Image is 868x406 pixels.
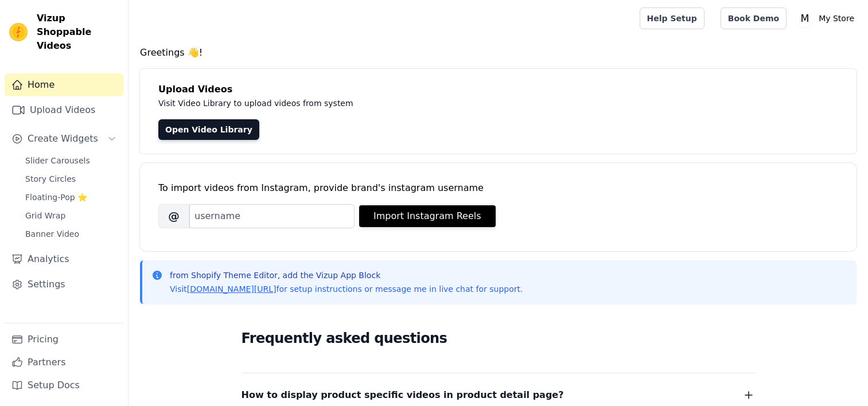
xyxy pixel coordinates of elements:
span: Slider Carousels [25,155,90,166]
p: Visit Video Library to upload videos from system [158,96,672,110]
a: Open Video Library [158,119,259,140]
a: Help Setup [640,7,704,29]
p: My Store [814,8,859,29]
a: Floating-Pop ⭐ [18,189,123,205]
a: Book Demo [721,7,787,29]
button: How to display product specific videos in product detail page? [242,387,756,403]
h2: Frequently asked questions [242,327,756,350]
a: Pricing [5,328,123,351]
a: Story Circles [18,171,123,187]
span: Vizup Shoppable Videos [37,11,119,53]
span: How to display product specific videos in product detail page? [242,387,564,403]
text: M [801,13,809,24]
a: Upload Videos [5,99,123,122]
button: Import Instagram Reels [359,205,496,227]
a: Slider Carousels [18,153,123,169]
p: Visit for setup instructions or message me in live chat for support. [170,283,523,295]
img: Vizup [9,23,28,41]
h4: Upload Videos [158,83,838,96]
a: Home [5,73,123,96]
p: from Shopify Theme Editor, add the Vizup App Block [170,270,523,281]
a: Grid Wrap [18,208,123,224]
a: Settings [5,273,123,296]
span: Grid Wrap [25,210,65,221]
button: Create Widgets [5,127,123,150]
span: Floating-Pop ⭐ [25,192,87,203]
span: @ [158,204,189,228]
a: Banner Video [18,226,123,242]
span: Story Circles [25,173,76,185]
h4: Greetings 👋! [140,46,857,60]
span: Create Widgets [28,132,98,146]
a: [DOMAIN_NAME][URL] [187,284,277,294]
a: Partners [5,351,123,374]
button: M My Store [796,8,859,29]
a: Analytics [5,248,123,271]
a: Setup Docs [5,374,123,397]
input: username [189,204,355,228]
span: Banner Video [25,228,79,240]
div: To import videos from Instagram, provide brand's instagram username [158,181,838,195]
